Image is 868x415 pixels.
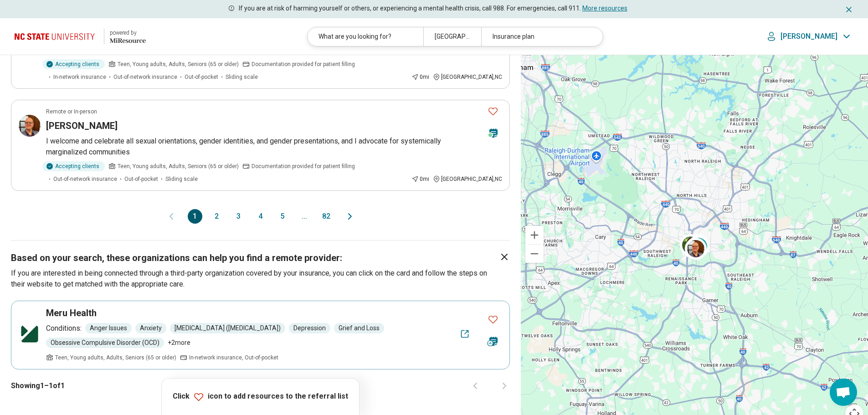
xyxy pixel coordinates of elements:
[173,391,348,402] p: Click icon to add resources to the referral list
[15,26,146,47] a: North Carolina State University powered by
[15,26,98,47] img: North Carolina State University
[46,323,82,334] p: Conditions:
[289,323,330,333] span: Depression
[166,209,177,224] button: Previous page
[411,73,429,81] div: 0 mi
[46,108,97,116] p: Remote or In-person
[165,175,198,183] span: Sliding scale
[118,162,239,170] span: Teen, Young adults, Adults, Seniors (65 or older)
[525,226,544,244] button: Zoom in
[525,245,544,263] button: Zoom out
[185,73,218,81] span: Out-of-pocket
[499,380,510,391] button: Next page
[844,4,853,15] button: Dismiss
[433,73,502,81] div: [GEOGRAPHIC_DATA] , NC
[11,301,510,369] a: FavoriteMeru HealthConditions:Anger IssuesAnxiety[MEDICAL_DATA] ([MEDICAL_DATA])DepressionGrief a...
[484,310,502,329] button: Favorite
[239,4,627,13] p: If you are at risk of harming yourself or others, or experiencing a mental health crisis, call 98...
[433,175,502,183] div: [GEOGRAPHIC_DATA] , NC
[484,102,502,121] button: Favorite
[411,175,429,183] div: 0 mi
[46,307,97,319] h3: Meru Health
[481,27,597,46] div: Insurance plan
[231,209,246,224] button: 3
[308,27,423,46] div: What are you looking for?
[297,209,312,224] span: ...
[53,175,117,183] span: Out-of-network insurance
[135,323,166,333] span: Anxiety
[470,380,481,391] button: Previous page
[188,209,202,224] button: 1
[210,209,224,224] button: 2
[189,354,278,362] span: In-network insurance, Out-of-pocket
[46,136,502,158] p: I welcome and celebrate all sexual orientations, gender identities, and gender presentations, and...
[113,73,177,81] span: Out-of-network insurance
[319,209,334,224] button: 82
[830,379,857,406] div: Open chat
[253,209,268,224] button: 4
[42,161,105,171] div: Accepting clients
[168,338,190,348] span: + 2 more
[423,27,481,46] div: [GEOGRAPHIC_DATA], [GEOGRAPHIC_DATA]
[582,5,627,12] a: More resources
[110,29,146,37] div: powered by
[42,59,105,69] div: Accepting clients
[85,323,132,333] span: Anger Issues
[334,323,384,333] span: Grief and Loss
[781,32,837,41] p: [PERSON_NAME]
[11,369,510,402] div: Showing 1 – 1 of 1
[226,73,258,81] span: Sliding scale
[688,235,709,257] div: 6
[55,354,176,362] span: Teen, Young adults, Adults, Seniors (65 or older)
[252,60,355,68] span: Documentation provided for patient filling
[124,175,158,183] span: Out-of-pocket
[252,162,355,170] span: Documentation provided for patient filling
[275,209,290,224] button: 5
[344,209,355,224] button: Next page
[46,338,164,348] span: Obsessive Compulsive Disorder (OCD)
[53,73,106,81] span: In-network insurance
[170,323,285,333] span: [MEDICAL_DATA] ([MEDICAL_DATA])
[46,119,118,132] h3: [PERSON_NAME]
[118,60,239,68] span: Teen, Young adults, Adults, Seniors (65 or older)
